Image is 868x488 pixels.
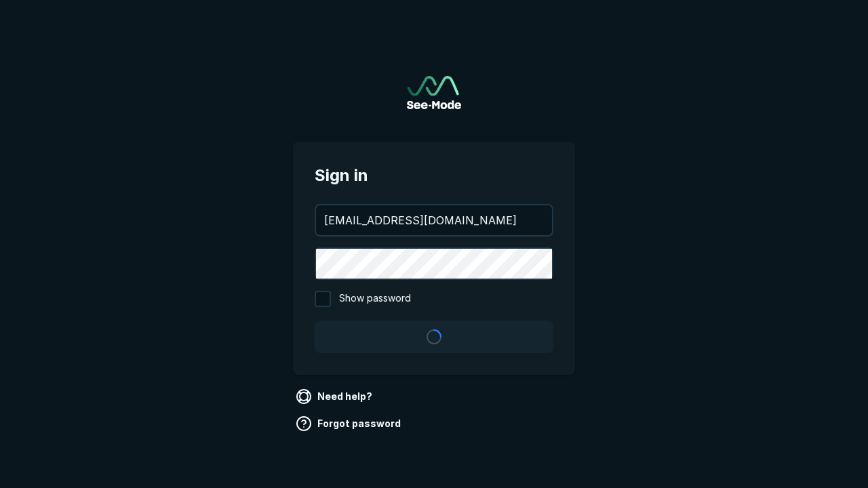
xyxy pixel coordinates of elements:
img: See-Mode Logo [407,76,461,109]
span: Show password [339,291,411,307]
span: Sign in [315,163,553,188]
a: Forgot password [293,413,406,434]
a: Need help? [293,386,378,407]
input: your@email.com [316,205,552,235]
a: Go to sign in [407,76,461,109]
